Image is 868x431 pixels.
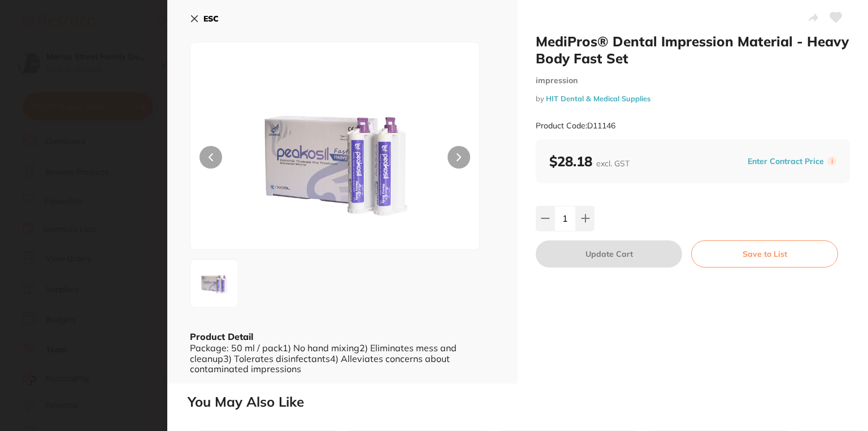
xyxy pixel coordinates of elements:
[549,153,630,170] b: $28.18
[536,121,615,131] small: Product Code: D11146
[536,94,850,103] small: by
[190,331,253,342] b: Product Detail
[203,14,219,24] b: ESC
[188,394,863,410] h2: You May Also Like
[546,94,650,103] a: HIT Dental & Medical Supplies
[248,71,422,249] img: b2R5LWJveC1wbmc
[190,9,219,28] button: ESC
[744,156,827,167] button: Enter Contract Price
[691,240,838,268] button: Save to List
[536,76,850,85] small: impression
[190,343,495,374] div: Package: 50 ml / pack1) No hand mixing2) Eliminates mess and cleanup3) Tolerates disinfectants4) ...
[827,157,836,166] label: i
[536,33,850,67] h2: MediPros® Dental Impression Material - Heavy Body Fast Set
[194,263,235,304] img: b2R5LWJveC1wbmc
[596,158,630,169] span: excl. GST
[536,240,682,268] button: Update Cart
